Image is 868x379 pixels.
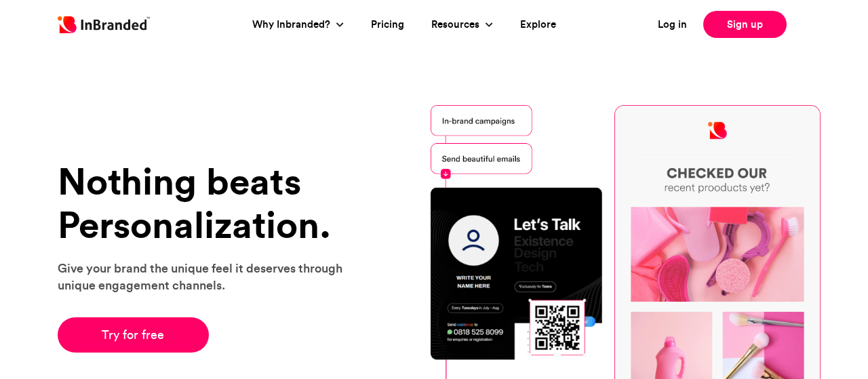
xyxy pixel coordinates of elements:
[431,17,483,33] a: Resources
[58,160,359,246] h1: Nothing beats Personalization.
[58,317,209,353] a: Try for free
[520,17,556,33] a: Explore
[371,17,404,33] a: Pricing
[58,16,150,33] img: Inbranded
[58,260,359,294] p: Give your brand the unique feel it deserves through unique engagement channels.
[703,11,787,38] a: Sign up
[658,17,687,33] a: Log in
[252,17,334,33] a: Why Inbranded?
